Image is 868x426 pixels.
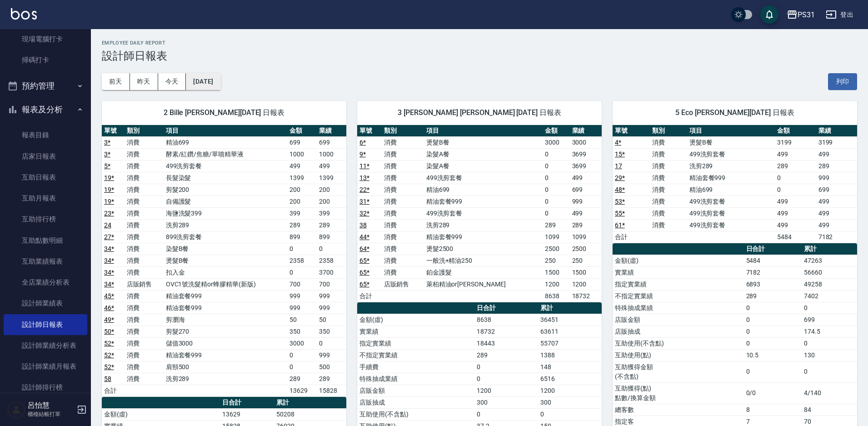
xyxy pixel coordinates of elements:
[125,314,164,326] td: 消費
[802,349,857,361] td: 130
[125,326,164,337] td: 消費
[816,219,857,231] td: 499
[102,50,857,62] h3: 設計師日報表
[474,302,538,314] th: 日合計
[543,148,569,160] td: 0
[4,314,87,335] a: 設計師日報表
[287,278,317,290] td: 700
[382,172,424,184] td: 消費
[4,50,87,70] a: 掃碼打卡
[164,373,287,385] td: 洗剪289
[125,373,164,385] td: 消費
[4,251,87,272] a: 互助業績報表
[382,148,424,160] td: 消費
[538,337,602,349] td: 55707
[164,160,287,172] td: 499洗剪套餐
[28,401,74,410] h5: 呂怡慧
[570,195,602,207] td: 999
[125,278,164,290] td: 店販銷售
[357,337,474,349] td: 指定實業績
[317,385,346,396] td: 15828
[4,293,87,314] a: 設計師業績表
[613,290,744,302] td: 不指定實業績
[382,195,424,207] td: 消費
[424,195,543,207] td: 精油套餐999
[102,385,125,396] td: 合計
[828,73,857,90] button: 列印
[775,160,816,172] td: 289
[357,349,474,361] td: 不指定實業績
[744,290,802,302] td: 289
[4,272,87,293] a: 全店業績分析表
[28,410,74,418] p: 櫃檯結帳打單
[125,337,164,349] td: 消費
[317,278,346,290] td: 700
[357,361,474,373] td: 手續費
[11,8,37,20] img: Logo
[816,231,857,243] td: 7182
[802,266,857,278] td: 56660
[687,195,775,207] td: 499洗剪套餐
[744,255,802,266] td: 5484
[125,136,164,148] td: 消費
[164,314,287,326] td: 剪瀏海
[424,148,543,160] td: 染髮A餐
[317,349,346,361] td: 999
[538,302,602,314] th: 累計
[775,219,816,231] td: 499
[382,243,424,255] td: 消費
[570,207,602,219] td: 499
[538,361,602,373] td: 148
[687,136,775,148] td: 燙髮B餐
[102,125,125,137] th: 單號
[802,382,857,404] td: 4/140
[287,231,317,243] td: 899
[317,160,346,172] td: 499
[113,108,335,117] span: 2 Bille [PERSON_NAME][DATE] 日報表
[130,73,158,90] button: 昨天
[317,243,346,255] td: 0
[802,290,857,302] td: 7402
[543,219,569,231] td: 289
[687,207,775,219] td: 499洗剪套餐
[164,361,287,373] td: 肩頸500
[802,278,857,290] td: 49258
[164,243,287,255] td: 染髮B餐
[317,231,346,243] td: 899
[125,172,164,184] td: 消費
[164,326,287,337] td: 剪髮270
[744,361,802,382] td: 0
[164,148,287,160] td: 酵素/紅鑽/焦糖/單噴精華液
[287,337,317,349] td: 3000
[538,385,602,396] td: 1200
[317,125,346,137] th: 業績
[424,125,543,137] th: 項目
[287,266,317,278] td: 0
[357,385,474,396] td: 店販金額
[317,184,346,195] td: 200
[164,172,287,184] td: 長髮染髮
[650,136,687,148] td: 消費
[570,125,602,137] th: 業績
[125,349,164,361] td: 消費
[382,207,424,219] td: 消費
[164,219,287,231] td: 洗剪289
[125,195,164,207] td: 消費
[164,231,287,243] td: 899洗剪套餐
[543,160,569,172] td: 0
[424,243,543,255] td: 燙髮2500
[317,195,346,207] td: 200
[613,314,744,326] td: 店販金額
[650,219,687,231] td: 消費
[424,255,543,266] td: 一般洗+精油250
[650,195,687,207] td: 消費
[613,125,650,137] th: 單號
[317,361,346,373] td: 500
[102,40,857,46] h2: Employee Daily Report
[543,266,569,278] td: 1500
[624,108,846,117] span: 5 Eco [PERSON_NAME][DATE] 日報表
[287,160,317,172] td: 499
[775,231,816,243] td: 5484
[474,373,538,385] td: 0
[474,314,538,326] td: 8638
